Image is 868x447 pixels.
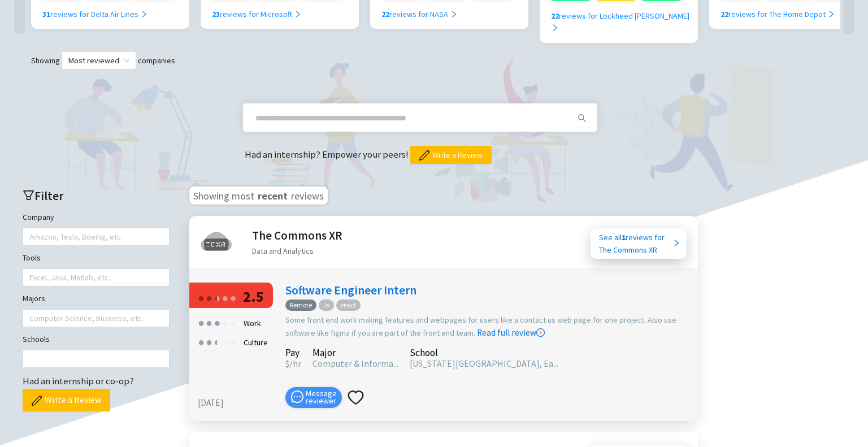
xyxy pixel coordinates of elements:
span: right [827,10,835,18]
label: Majors [23,292,45,305]
span: right [450,10,458,18]
span: Most reviewed [68,52,129,69]
div: Major [313,349,398,357]
div: ● [229,314,236,331]
div: ● [198,289,205,306]
span: 2.5 [243,287,264,306]
span: right [672,239,680,247]
b: 31 [42,9,50,19]
span: Had an internship? Empower your peers! [245,148,410,160]
a: Read full review [477,271,545,338]
input: Tools [29,271,32,284]
div: Work [240,314,264,333]
img: pencil.png [32,396,42,406]
a: See all1reviews forThe Commons XR [591,228,687,259]
img: The Commons XR [199,226,233,260]
div: ● [206,333,212,350]
div: Showing companies [11,51,857,70]
div: ● [222,289,228,306]
div: Some front end work making features and webpages for users like a contact us web page for one pro... [285,314,692,340]
div: [DATE] [198,396,280,410]
h2: The Commons XR [252,226,342,245]
a: 22reviews for Lockheed [PERSON_NAME] right [551,1,695,34]
img: pencil.png [419,150,429,160]
div: reviews for The Home Depot [721,8,835,20]
span: Message reviewer [306,390,337,405]
span: [US_STATE][GEOGRAPHIC_DATA], Ea... [410,358,558,369]
span: heart [348,389,364,406]
span: filter [23,189,34,201]
div: reviews for Microsoft [212,8,302,20]
button: search [573,109,591,127]
button: Write a Review [23,389,110,411]
b: 22 [551,11,559,21]
b: 23 [212,9,220,19]
div: ● [206,314,212,331]
div: ● [229,333,236,350]
label: Schools [23,333,50,345]
div: ● [229,289,236,306]
div: ● [198,314,205,331]
div: ● [198,333,205,350]
div: ● [214,333,220,350]
b: 22 [381,9,389,19]
div: reviews for Lockheed [PERSON_NAME] [551,10,695,34]
div: Culture [240,333,271,352]
span: Write a Review [432,149,483,161]
span: search [574,114,591,123]
span: Js [319,300,334,311]
div: reviews for Delta Air Lines [42,8,148,20]
span: right [294,10,302,18]
div: ● [214,314,220,331]
div: ● [214,289,217,306]
span: $ [285,358,289,369]
div: Data and Analytics [252,245,342,257]
span: Remote [285,300,316,311]
div: ● [214,289,220,306]
span: react [336,300,361,311]
label: Company [23,211,54,223]
div: ● [222,333,228,350]
span: /hr [289,358,301,369]
span: Computer & Informa... [313,358,398,369]
a: Software Engineer Intern [285,283,416,298]
span: recent [257,188,289,201]
button: Write a Review [410,146,492,164]
div: ● [214,333,217,350]
span: right [551,24,559,32]
span: Had an internship or co-op? [23,375,134,387]
span: right [140,10,148,18]
div: School [410,349,558,357]
div: reviews for NASA [381,8,458,20]
h3: Showing most reviews [189,186,328,205]
b: 1 [622,232,626,242]
div: ● [222,314,228,331]
div: ● [206,289,212,306]
div: See all reviews for The Commons XR [599,231,672,256]
span: message [291,390,303,403]
h2: Filter [23,186,170,205]
div: Pay [285,349,301,357]
label: Tools [23,251,41,264]
b: 22 [721,9,728,19]
span: Write a Review [45,393,101,407]
span: right-circle [536,328,545,337]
